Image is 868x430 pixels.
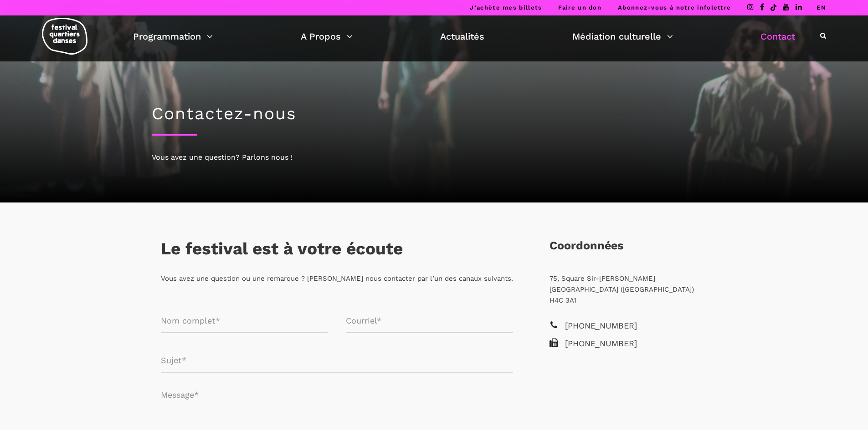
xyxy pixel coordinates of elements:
[152,104,717,124] h1: Contactez-nous
[301,29,353,44] a: A Propos
[558,4,601,11] a: Faire un don
[470,4,542,11] a: J’achète mes billets
[161,273,513,284] p: Vous avez une question ou une remarque ? [PERSON_NAME] nous contacter par l’un des canaux suivants.
[161,239,403,262] h3: Le festival est à votre écoute
[550,239,623,262] h3: Coordonnées
[618,4,731,11] a: Abonnez-vous à notre infolettre
[161,309,328,333] input: Nom complet*
[760,29,795,44] a: Contact
[42,18,87,55] img: logo-fqd-med
[550,273,708,306] p: 75, Square Sir-[PERSON_NAME] [GEOGRAPHIC_DATA] ([GEOGRAPHIC_DATA]) H4C 3A1
[161,349,513,373] input: Sujet*
[440,29,484,44] a: Actualités
[346,309,513,333] input: Courriel*
[565,337,708,350] span: [PHONE_NUMBER]
[817,4,826,11] a: EN
[133,29,213,44] a: Programmation
[565,319,708,333] span: [PHONE_NUMBER]
[152,152,717,163] div: Vous avez une question? Parlons nous !
[572,29,673,44] a: Médiation culturelle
